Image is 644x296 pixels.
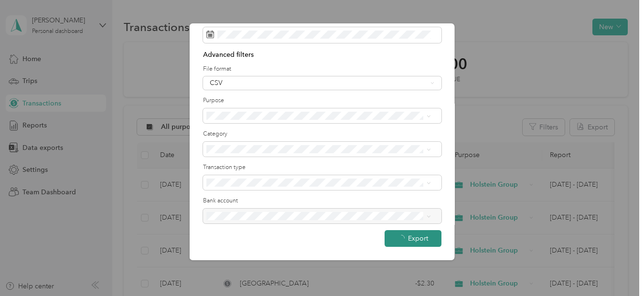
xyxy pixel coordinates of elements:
[590,243,644,296] iframe: Everlance-gr Chat Button Frame
[203,65,441,74] label: File format
[203,197,441,205] label: Bank account
[385,230,441,247] button: Export
[203,96,441,105] label: Purpose
[203,130,441,138] label: Category
[203,50,441,60] p: Advanced filters
[203,163,441,172] label: Transaction type
[210,80,427,86] div: CSV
